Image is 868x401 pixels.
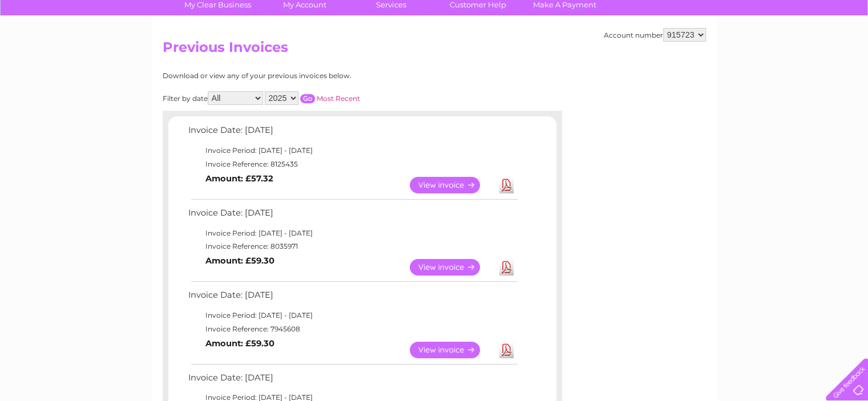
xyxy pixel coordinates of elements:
[185,226,519,240] td: Invoice Period: [DATE] - [DATE]
[185,157,519,171] td: Invoice Reference: 8125435
[163,72,462,80] div: Download or view any of your previous invoices below.
[163,91,462,105] div: Filter by date
[604,28,706,42] div: Account number
[205,338,274,349] b: Amount: £59.30
[30,30,88,64] img: logo.png
[205,256,274,266] b: Amount: £59.30
[696,48,721,57] a: Energy
[185,309,519,322] td: Invoice Period: [DATE] - [DATE]
[317,94,360,103] a: Most Recent
[499,177,514,193] a: Download
[653,6,732,20] a: 0333 014 3131
[185,123,519,144] td: Invoice Date: [DATE]
[185,205,519,226] td: Invoice Date: [DATE]
[410,259,494,276] a: View
[185,370,519,391] td: Invoice Date: [DATE]
[165,6,704,55] div: Clear Business is a trading name of Verastar Limited (registered in [GEOGRAPHIC_DATA] No. 3667643...
[499,259,514,276] a: Download
[830,48,857,57] a: Log out
[185,322,519,336] td: Invoice Reference: 7945608
[185,240,519,253] td: Invoice Reference: 8035971
[667,48,689,57] a: Water
[163,39,706,61] h2: Previous Invoices
[410,177,494,193] a: View
[728,48,762,57] a: Telecoms
[769,48,785,57] a: Blog
[185,287,519,309] td: Invoice Date: [DATE]
[499,342,514,358] a: Download
[185,144,519,157] td: Invoice Period: [DATE] - [DATE]
[792,48,820,57] a: Contact
[410,342,494,358] a: View
[205,173,273,184] b: Amount: £57.32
